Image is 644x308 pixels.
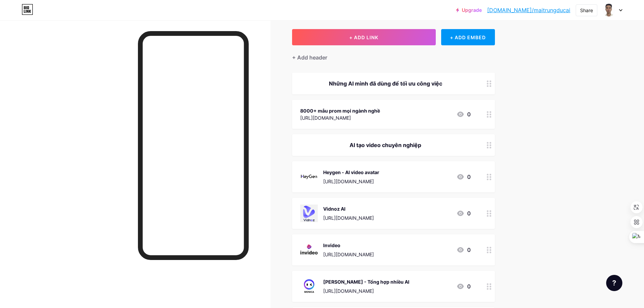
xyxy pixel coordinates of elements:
div: 0 [456,209,471,217]
div: 0 [456,246,471,254]
div: [URL][DOMAIN_NAME] [323,251,374,258]
button: + ADD LINK [292,29,436,45]
div: Heygen - AI video avatar [323,169,379,176]
a: Upgrade [456,7,482,13]
div: [PERSON_NAME] - Tổng hợp nhiều AI [323,278,409,285]
div: 0 [456,173,471,181]
a: [DOMAIN_NAME]/maitrungducai [487,6,570,14]
img: maitrungducai [602,4,615,17]
img: Invideo [300,241,318,259]
div: Vidnoz AI [323,205,374,212]
div: [URL][DOMAIN_NAME] [300,114,380,121]
div: Share [580,7,593,14]
div: 8000+ mẫu prom mọi ngành nghề [300,107,380,114]
div: [URL][DOMAIN_NAME] [323,287,409,294]
div: AI tạo video chuyên nghiệp [300,141,471,149]
img: Vidnoz AI [300,205,318,222]
span: + ADD LINK [349,34,378,40]
div: 0 [456,282,471,290]
div: [URL][DOMAIN_NAME] [323,178,379,185]
img: Heygen - AI video avatar [300,168,318,186]
div: 0 [456,110,471,118]
img: Monica - Tổng hợp nhiều AI [300,278,318,295]
div: Những AI mình đã dùng để tối ưu công việc [300,79,471,88]
div: + ADD EMBED [441,29,495,45]
div: [URL][DOMAIN_NAME] [323,214,374,221]
div: Invideo [323,242,374,249]
div: + Add header [292,53,327,62]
